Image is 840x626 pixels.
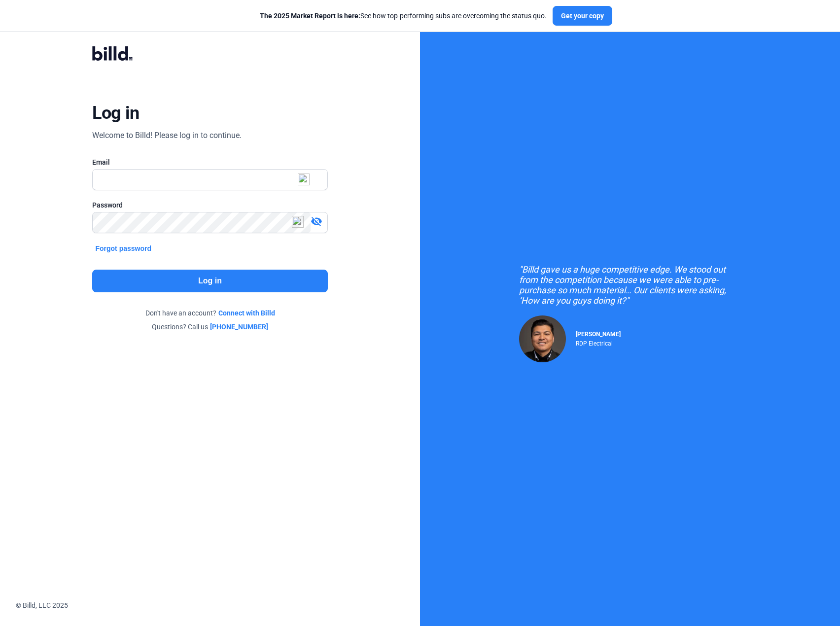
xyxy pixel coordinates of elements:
div: Don't have an account? [92,308,327,318]
span: The 2025 Market Report is here: [260,12,360,20]
div: Questions? Call us [92,322,327,332]
button: Get your copy [553,6,612,26]
a: Connect with Billd [218,308,275,318]
div: RDP Electrical [576,338,621,347]
img: Raul Pacheco [519,315,566,362]
div: Welcome to Billd! Please log in to continue. [92,130,242,141]
img: npw-badge-icon-locked.svg [298,174,310,185]
a: [PHONE_NUMBER] [210,322,268,332]
img: npw-badge-icon-locked.svg [292,216,304,228]
div: Log in [92,102,139,124]
mat-icon: visibility_off [311,215,322,227]
div: See how top-performing subs are overcoming the status quo. [260,11,547,21]
div: Email [92,157,327,167]
div: Password [92,200,327,210]
span: [PERSON_NAME] [576,331,621,338]
button: Log in [92,270,327,292]
div: "Billd gave us a huge competitive edge. We stood out from the competition because we were able to... [519,264,741,306]
button: Forgot password [92,243,154,254]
